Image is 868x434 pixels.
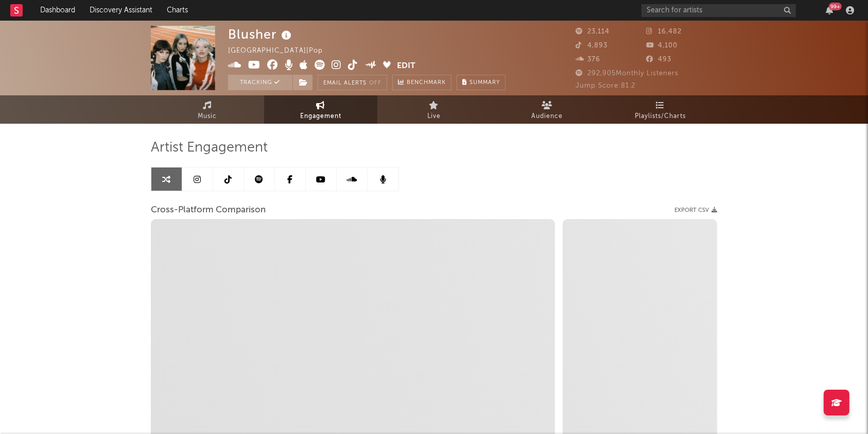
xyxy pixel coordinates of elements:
[369,80,381,86] em: Off
[635,110,686,123] span: Playlists/Charts
[300,110,341,123] span: Engagement
[198,110,217,123] span: Music
[318,75,387,90] button: Email AlertsOff
[457,75,506,90] button: Summary
[647,42,678,49] span: 4,100
[491,95,604,124] a: Audience
[151,95,264,124] a: Music
[228,45,335,57] div: [GEOGRAPHIC_DATA] | Pop
[427,110,441,123] span: Live
[674,207,717,213] button: Export CSV
[826,6,833,14] button: 99+
[392,75,452,90] a: Benchmark
[647,56,672,63] span: 493
[829,3,842,10] div: 99 +
[576,56,600,63] span: 376
[647,28,682,35] span: 16,482
[532,110,563,123] span: Audience
[151,142,268,154] span: Artist Engagement
[397,60,416,73] button: Edit
[641,4,796,17] input: Search for artists
[228,75,292,90] button: Tracking
[151,204,266,216] span: Cross-Platform Comparison
[576,42,607,49] span: 4,893
[604,95,717,124] a: Playlists/Charts
[228,26,294,43] div: Blusher
[264,95,377,124] a: Engagement
[377,95,491,124] a: Live
[470,80,500,86] span: Summary
[576,28,610,35] span: 23,114
[407,77,446,89] span: Benchmark
[576,70,679,77] span: 292,905 Monthly Listeners
[576,82,635,89] span: Jump Score: 81.2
